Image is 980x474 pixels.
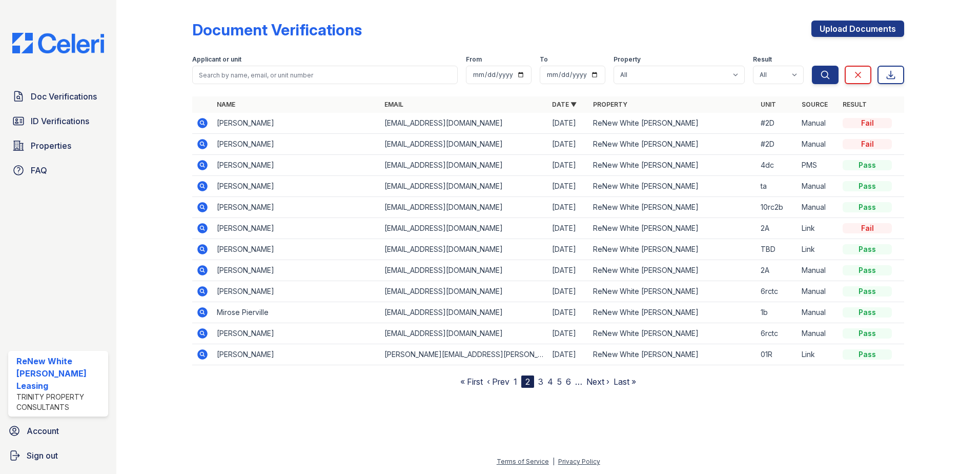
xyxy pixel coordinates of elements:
[213,302,380,323] td: Mirose Pierville
[566,377,571,387] a: 6
[217,101,235,108] a: Name
[589,155,757,176] td: ReNew White [PERSON_NAME]
[213,281,380,302] td: [PERSON_NAME]
[798,155,839,176] td: PMS
[31,115,89,127] span: ID Verifications
[798,239,839,260] td: Link
[380,113,548,134] td: [EMAIL_ADDRESS][DOMAIN_NAME]
[4,421,112,441] a: Account
[798,176,839,197] td: Manual
[843,349,892,360] div: Pass
[575,376,582,388] span: …
[460,377,483,387] a: « First
[547,377,553,387] a: 4
[843,307,892,318] div: Pass
[843,328,892,339] div: Pass
[213,176,380,197] td: [PERSON_NAME]
[213,344,380,365] td: [PERSON_NAME]
[548,260,589,281] td: [DATE]
[213,134,380,155] td: [PERSON_NAME]
[589,197,757,218] td: ReNew White [PERSON_NAME]
[843,181,892,191] div: Pass
[548,302,589,323] td: [DATE]
[761,101,776,108] a: Unit
[31,140,71,152] span: Properties
[8,111,108,131] a: ID Verifications
[548,239,589,260] td: [DATE]
[757,323,798,344] td: 6rctc
[552,101,577,108] a: Date ▼
[553,458,555,465] div: |
[380,176,548,197] td: [EMAIL_ADDRESS][DOMAIN_NAME]
[811,21,904,37] a: Upload Documents
[213,197,380,218] td: [PERSON_NAME]
[380,134,548,155] td: [EMAIL_ADDRESS][DOMAIN_NAME]
[8,86,108,107] a: Doc Verifications
[213,323,380,344] td: [PERSON_NAME]
[757,197,798,218] td: 10rc2b
[380,155,548,176] td: [EMAIL_ADDRESS][DOMAIN_NAME]
[538,377,543,387] a: 3
[589,134,757,155] td: ReNew White [PERSON_NAME]
[802,101,828,108] a: Source
[757,260,798,281] td: 2A
[798,302,839,323] td: Manual
[757,281,798,302] td: 6rctc
[4,33,112,53] img: CE_Logo_Blue-a8612792a0a2168367f1c8372b55b34899dd931a85d93a1a3d3e32e68fde9ad4.png
[843,244,892,254] div: Pass
[589,281,757,302] td: ReNew White [PERSON_NAME]
[798,113,839,134] td: Manual
[213,260,380,281] td: [PERSON_NAME]
[843,202,892,212] div: Pass
[548,197,589,218] td: [DATE]
[757,155,798,176] td: 4dc
[548,344,589,365] td: [DATE]
[614,55,641,64] label: Property
[757,239,798,260] td: TBD
[380,344,548,365] td: [PERSON_NAME][EMAIL_ADDRESS][PERSON_NAME][DOMAIN_NAME]
[798,260,839,281] td: Manual
[589,176,757,197] td: ReNew White [PERSON_NAME]
[27,425,59,437] span: Account
[798,197,839,218] td: Manual
[589,113,757,134] td: ReNew White [PERSON_NAME]
[798,134,839,155] td: Manual
[548,323,589,344] td: [DATE]
[380,218,548,239] td: [EMAIL_ADDRESS][DOMAIN_NAME]
[380,302,548,323] td: [EMAIL_ADDRESS][DOMAIN_NAME]
[521,376,534,388] div: 2
[593,101,627,108] a: Property
[213,239,380,260] td: [PERSON_NAME]
[757,176,798,197] td: ta
[548,113,589,134] td: [DATE]
[798,218,839,239] td: Link
[589,218,757,239] td: ReNew White [PERSON_NAME]
[548,155,589,176] td: [DATE]
[192,55,241,64] label: Applicant or unit
[548,134,589,155] td: [DATE]
[843,160,892,170] div: Pass
[27,449,58,462] span: Sign out
[798,344,839,365] td: Link
[843,265,892,275] div: Pass
[380,197,548,218] td: [EMAIL_ADDRESS][DOMAIN_NAME]
[31,164,47,176] span: FAQ
[31,90,97,103] span: Doc Verifications
[8,160,108,181] a: FAQ
[757,344,798,365] td: 01R
[589,239,757,260] td: ReNew White [PERSON_NAME]
[213,113,380,134] td: [PERSON_NAME]
[753,55,772,64] label: Result
[557,377,562,387] a: 5
[548,281,589,302] td: [DATE]
[548,176,589,197] td: [DATE]
[548,218,589,239] td: [DATE]
[380,281,548,302] td: [EMAIL_ADDRESS][DOMAIN_NAME]
[757,218,798,239] td: 2A
[843,139,892,149] div: Fail
[380,323,548,344] td: [EMAIL_ADDRESS][DOMAIN_NAME]
[16,392,104,412] div: Trinity Property Consultants
[757,302,798,323] td: 1b
[4,445,112,466] a: Sign out
[798,281,839,302] td: Manual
